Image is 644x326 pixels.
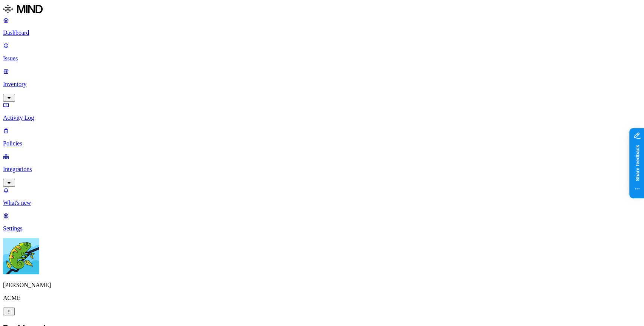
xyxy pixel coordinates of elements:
a: Issues [3,42,641,62]
p: Settings [3,225,641,232]
a: Activity Log [3,102,641,121]
p: ACME [3,295,641,301]
p: Integrations [3,166,641,173]
img: Yuval Meshorer [3,238,39,274]
a: Settings [3,212,641,232]
a: What's new [3,187,641,206]
p: Inventory [3,81,641,88]
p: Policies [3,140,641,147]
p: Activity Log [3,114,641,121]
p: What's new [3,199,641,206]
img: MIND [3,3,43,15]
p: Issues [3,55,641,62]
a: Inventory [3,68,641,100]
a: MIND [3,3,641,17]
p: Dashboard [3,29,641,36]
a: Integrations [3,153,641,185]
a: Policies [3,127,641,147]
a: Dashboard [3,17,641,36]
